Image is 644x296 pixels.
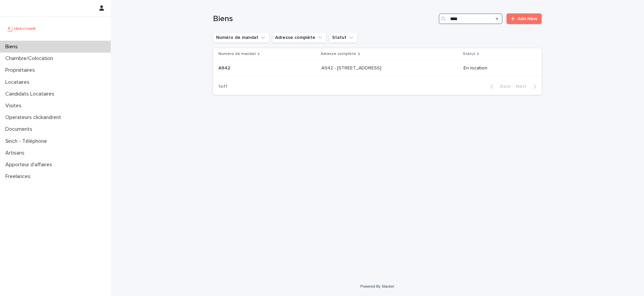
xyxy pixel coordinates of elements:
[496,84,511,89] span: Back
[218,64,231,71] p: A942
[213,14,436,24] h1: Biens
[3,67,40,73] p: Propriétaires
[513,83,542,90] button: Next
[3,44,23,50] p: Biens
[516,84,531,89] span: Next
[213,78,233,95] p: 1 of 1
[3,162,57,168] p: Apporteur d'affaires
[485,83,513,90] button: Back
[3,55,58,62] p: Chambre/Colocation
[518,16,537,21] span: Add New
[213,60,542,77] tr: A942A942 A942 - [STREET_ADDRESS]A942 - [STREET_ADDRESS] En location
[506,13,542,24] a: Add New
[218,50,256,58] p: Numéro de mandat
[329,32,358,43] button: Statut
[360,284,394,288] a: Powered By Stacker
[3,103,27,109] p: Visites
[3,79,35,85] p: Locataires
[464,65,531,71] p: En location
[5,22,38,35] img: UCB0brd3T0yccxBKYDjQ
[213,32,269,43] button: Numéro de mandat
[3,150,30,156] p: Artisans
[321,50,356,58] p: Adresse complète
[321,64,383,71] p: A942 - 7 Boulevard de la République, Noisy-le-Sec 93130
[3,138,52,144] p: Sinch - Téléphone
[3,173,36,180] p: Freelances
[439,13,502,24] input: Search
[463,50,475,58] p: Statut
[3,126,38,132] p: Documents
[272,32,326,43] button: Adresse complète
[3,114,66,121] p: Operateurs clickandrent
[3,91,60,97] p: Candidats Locataires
